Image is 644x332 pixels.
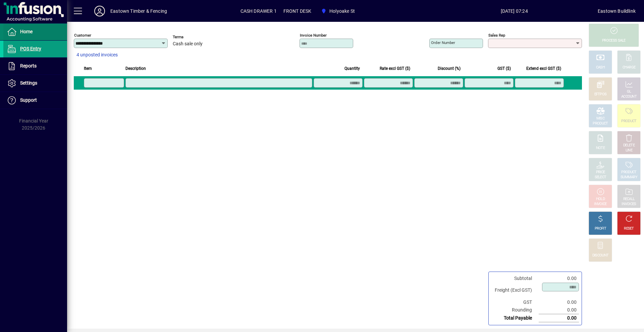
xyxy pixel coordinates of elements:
[20,46,41,51] span: POS Entry
[491,306,539,314] td: Rounding
[329,6,355,16] span: Holyoake St
[596,65,605,70] div: CASH
[594,202,606,207] div: INVOICE
[491,275,539,282] td: Subtotal
[173,41,203,47] span: Cash sale only
[623,143,635,148] div: DELETE
[621,170,636,175] div: PRODUCT
[125,65,146,72] span: Description
[240,6,277,16] span: CASH DRAWER 1
[20,97,37,103] span: Support
[74,33,91,38] mat-label: Customer
[595,226,606,231] div: PROFIT
[598,6,636,16] div: Eastown Buildlink
[76,51,118,58] span: 4 unposted invoices
[491,298,539,306] td: GST
[596,116,604,121] div: MISC
[621,94,637,99] div: ACCOUNT
[20,63,37,68] span: Reports
[431,6,598,16] span: [DATE] 07:24
[593,121,608,126] div: PRODUCT
[595,175,606,180] div: SELECT
[526,65,561,72] span: Extend excl GST ($)
[3,92,67,109] a: Support
[3,75,67,92] a: Settings
[623,197,635,202] div: RECALL
[110,6,167,16] div: Eastown Timber & Fencing
[624,226,634,231] div: RESET
[20,29,33,34] span: Home
[300,33,327,38] mat-label: Invoice number
[3,58,67,75] a: Reports
[623,65,636,70] div: CHARGE
[594,92,607,97] div: EFTPOS
[491,282,539,298] td: Freight (Excl GST)
[431,40,455,45] mat-label: Order number
[539,314,579,322] td: 0.00
[3,23,67,40] a: Home
[318,5,358,17] span: Holyoake St
[539,275,579,282] td: 0.00
[89,5,110,17] button: Profile
[596,170,605,175] div: PRICE
[539,306,579,314] td: 0.00
[596,197,605,202] div: HOLD
[283,6,312,16] span: FRONT DESK
[488,33,505,38] mat-label: Sales rep
[173,35,213,39] span: Terms
[74,49,120,61] button: 4 unposted invoices
[438,65,461,72] span: Discount (%)
[626,148,632,153] div: LINE
[380,65,410,72] span: Rate excl GST ($)
[621,119,636,124] div: PRODUCT
[539,298,579,306] td: 0.00
[622,202,636,207] div: INVOICES
[20,80,37,86] span: Settings
[621,175,637,180] div: SUMMARY
[596,146,605,151] div: NOTE
[592,253,608,258] div: DISCOUNT
[497,65,511,72] span: GST ($)
[344,65,360,72] span: Quantity
[84,65,92,72] span: Item
[627,89,631,94] div: GL
[602,38,626,43] div: PROCESS SALE
[491,314,539,322] td: Total Payable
